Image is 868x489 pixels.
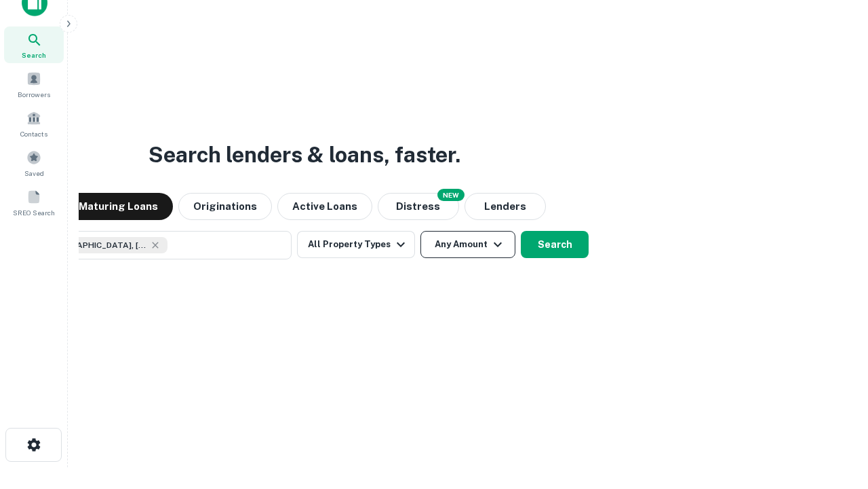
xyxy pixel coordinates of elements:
[64,193,173,220] button: Maturing Loans
[20,128,47,139] span: Contacts
[4,145,64,181] a: Saved
[521,231,589,258] button: Search
[13,207,55,218] span: SREO Search
[378,193,459,220] button: Search distressed loans with lien and other non-mortgage details.
[24,168,44,179] span: Saved
[4,105,64,142] a: Contacts
[22,50,46,60] span: Search
[297,231,415,258] button: All Property Types
[420,231,515,258] button: Any Amount
[18,89,50,100] span: Borrowers
[149,139,460,171] h3: Search lenders & loans, faster.
[277,193,372,220] button: Active Loans
[178,193,272,220] button: Originations
[437,189,465,201] div: NEW
[20,231,292,259] button: [GEOGRAPHIC_DATA], [GEOGRAPHIC_DATA], [GEOGRAPHIC_DATA]
[4,184,64,221] a: SREO Search
[4,26,64,63] a: Search
[4,66,64,103] a: Borrowers
[800,380,868,446] iframe: Chat Widget
[465,193,546,220] button: Lenders
[45,239,147,251] span: [GEOGRAPHIC_DATA], [GEOGRAPHIC_DATA], [GEOGRAPHIC_DATA]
